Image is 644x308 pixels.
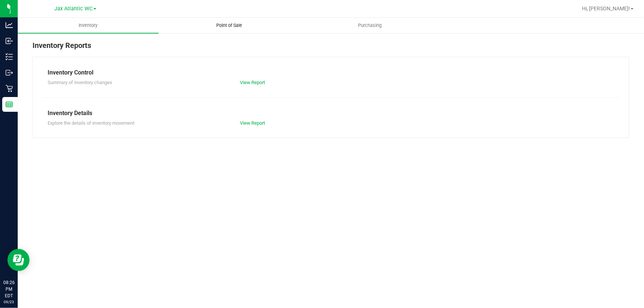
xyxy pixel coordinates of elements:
span: Point of Sale [206,22,252,29]
span: Summary of inventory changes [48,80,112,85]
a: Inventory [18,18,159,33]
inline-svg: Retail [6,85,13,92]
a: View Report [240,80,265,85]
a: Point of Sale [159,18,300,33]
div: Inventory Details [48,109,614,118]
div: Inventory Control [48,68,614,77]
a: Purchasing [300,18,441,33]
inline-svg: Analytics [6,21,13,29]
inline-svg: Reports [6,101,13,108]
iframe: Resource center [7,249,30,271]
span: Purchasing [348,22,392,29]
a: View Report [240,120,265,126]
div: Inventory Reports [32,40,629,57]
span: Inventory [69,22,107,29]
span: Jax Atlantic WC [54,6,93,12]
p: 08:26 PM EDT [3,279,14,299]
inline-svg: Inbound [6,37,13,45]
inline-svg: Inventory [6,53,13,60]
span: Hi, [PERSON_NAME]! [582,6,630,11]
p: 09/23 [3,299,14,305]
span: Explore the details of inventory movement [48,120,134,126]
inline-svg: Outbound [6,69,13,76]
